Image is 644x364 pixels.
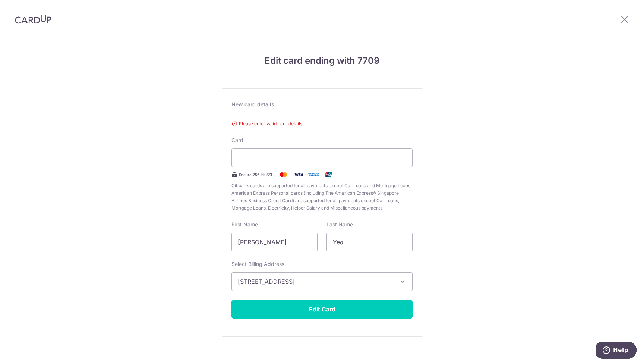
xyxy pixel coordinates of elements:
input: Cardholder First Name [231,233,318,251]
div: New card details [231,101,413,108]
span: Help [17,5,32,12]
input: Cardholder Last Name [326,233,413,251]
img: CardUp [15,15,51,24]
img: .alt.amex [306,170,321,179]
label: First Name [231,221,258,228]
img: Visa [291,170,306,179]
img: .alt.unionpay [321,170,336,179]
h4: Edit card ending with 7709 [222,54,422,68]
iframe: Secure card payment input frame [238,153,406,162]
label: Select Billing Address [231,260,284,268]
label: Last Name [326,221,353,228]
button: Edit Card [231,300,413,318]
span: Secure 256-bit SSL [239,172,273,178]
iframe: Opens a widget where you can find more information [596,342,637,360]
img: Mastercard [276,170,291,179]
label: Card [231,136,243,144]
button: [STREET_ADDRESS] [231,272,413,291]
span: Please enter valid card details. [231,120,413,128]
span: Citibank cards are supported for all payments except Car Loans and Mortgage Loans. American Expre... [231,182,413,212]
span: [STREET_ADDRESS] [238,277,393,286]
